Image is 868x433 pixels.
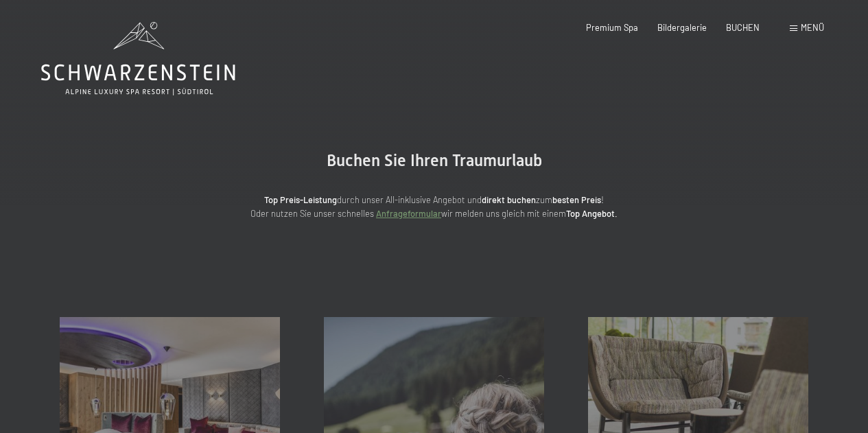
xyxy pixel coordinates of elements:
a: Bildergalerie [657,22,707,33]
strong: Top Preis-Leistung [264,194,337,205]
a: Premium Spa [586,22,638,33]
strong: direkt buchen [482,194,536,205]
a: Anfrageformular [376,208,441,219]
strong: Top Angebot. [566,208,618,219]
strong: besten Preis [552,194,601,205]
span: Menü [801,22,824,33]
a: BUCHEN [726,22,760,33]
p: durch unser All-inklusive Angebot und zum ! Oder nutzen Sie unser schnelles wir melden uns gleich... [160,193,709,221]
span: Buchen Sie Ihren Traumurlaub [327,151,542,170]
